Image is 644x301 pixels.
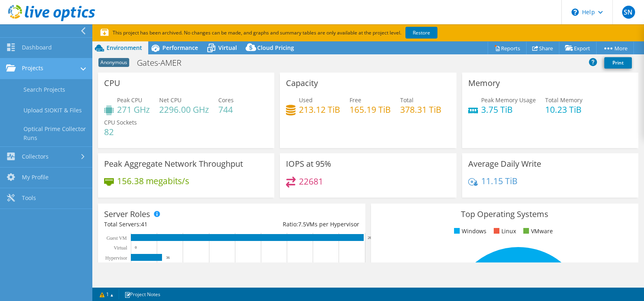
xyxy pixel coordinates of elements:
a: Restore [405,27,437,39]
h4: 213.12 TiB [299,105,340,114]
h4: 10.23 TiB [545,105,582,114]
h4: 271 GHz [117,105,150,114]
h4: 378.31 TiB [400,105,441,114]
span: Total Memory [545,96,582,104]
h4: 11.15 TiB [481,176,518,185]
span: Performance [162,44,198,52]
svg: \n [571,9,579,16]
span: Peak CPU [117,96,142,104]
h4: 82 [104,127,137,136]
text: 36 [166,256,170,260]
h3: Memory [468,79,500,88]
div: Ratio: VMs per Hypervisor [232,220,359,229]
li: VMware [521,227,553,236]
text: Guest VM [107,235,127,241]
span: 41 [141,220,147,228]
a: Project Notes [119,289,166,299]
p: This project has been archived. No changes can be made, and graphs and summary tables are only av... [100,28,497,37]
span: Environment [107,44,142,52]
span: Cloud Pricing [257,44,294,52]
a: More [596,42,634,54]
span: Total [400,96,414,104]
h1: Gates-AMER [133,58,194,67]
h4: 22681 [299,177,323,186]
a: Share [526,42,559,54]
h3: IOPS at 95% [286,159,331,168]
span: CPU Sockets [104,118,137,126]
h4: 3.75 TiB [481,105,536,114]
span: 7.5 [298,220,306,228]
span: Cores [218,96,234,104]
span: Anonymous [98,58,129,67]
span: Free [350,96,361,104]
h3: Average Daily Write [468,159,541,168]
span: Net CPU [159,96,181,104]
text: Hypervisor [105,255,127,261]
span: Peak Memory Usage [481,96,536,104]
h3: Server Roles [104,210,150,219]
text: 0 [135,245,137,249]
h3: Top Operating Systems [377,210,632,219]
h3: CPU [104,79,120,88]
h4: 156.38 megabits/s [117,176,189,185]
h4: 2296.00 GHz [159,105,209,114]
a: Reports [488,42,527,54]
span: Virtual [218,44,237,52]
h3: Capacity [286,79,318,88]
span: Used [299,96,313,104]
span: SN [622,6,635,19]
h4: 744 [218,105,234,114]
li: Windows [452,227,486,236]
a: 1 [94,289,119,299]
text: Virtual [114,245,128,251]
div: Total Servers: [104,220,232,229]
a: Export [559,42,597,54]
li: Linux [492,227,516,236]
h3: Peak Aggregate Network Throughput [104,159,243,168]
h4: 165.19 TiB [350,105,391,114]
a: Print [604,57,632,69]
